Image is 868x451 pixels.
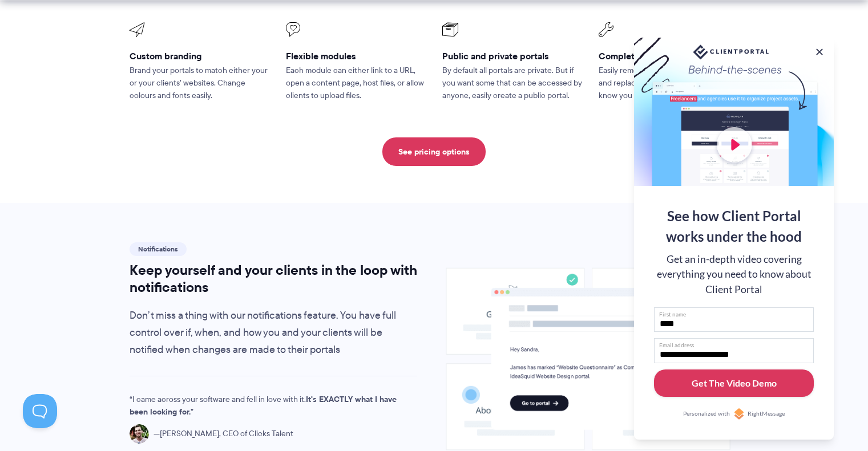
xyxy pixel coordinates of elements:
[654,408,814,420] a: Personalized withRightMessage
[683,409,730,419] span: Personalized with
[442,64,583,102] p: By default all portals are private. But if you want some that can be accessed by anyone, easily c...
[599,50,739,62] h3: Completely whitelabel
[130,393,397,418] strong: It's EXACTLY what I have been looking for.
[599,64,739,102] p: Easily remove Client Portal branding and replace with your own. Nobody will know you didn’t build...
[442,50,583,62] h3: Public and private portals
[130,50,270,62] h3: Custom branding
[654,252,814,297] div: Get an in-depth video covering everything you need to know about Client Portal
[130,307,418,359] p: Don’t miss a thing with our notifications feature. You have full control over if, when, and how y...
[130,242,187,256] span: Notifications
[654,369,814,397] button: Get The Video Demo
[382,137,486,166] a: See pricing options
[654,307,814,332] input: First name
[154,428,293,440] span: [PERSON_NAME], CEO of Clicks Talent
[130,393,398,419] p: I came across your software and fell in love with it.
[130,64,270,102] p: Brand your portals to match either your or your clients’ websites. Change colours and fonts easily.
[286,64,426,102] p: Each module can either link to a URL, open a content page, host files, or allow clients to upload...
[692,376,777,390] div: Get The Video Demo
[654,206,814,247] div: See how Client Portal works under the hood
[286,50,426,62] h3: Flexible modules
[748,409,785,419] span: RightMessage
[130,262,418,296] h2: Keep yourself and your clients in the loop with notifications
[654,338,814,363] input: Email address
[733,408,745,420] img: Personalized with RightMessage
[23,394,57,428] iframe: Toggle Customer Support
